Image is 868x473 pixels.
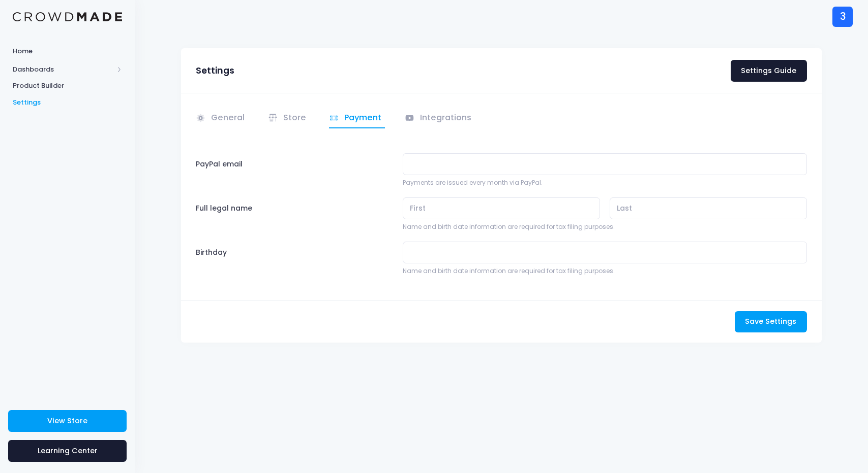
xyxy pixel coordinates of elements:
[196,65,234,76] h3: Settings
[745,316,796,326] span: Save Settings
[8,410,127,432] a: View Store
[731,60,807,82] a: Settings Guide
[403,266,807,276] div: Name and birth date information are required for tax filing purposes.
[832,7,853,27] div: 3
[13,12,122,22] img: Logo
[196,109,248,128] a: General
[329,109,385,128] a: Payment
[191,153,398,187] label: PayPal email
[403,222,807,231] div: Name and birth date information are required for tax filing purposes.
[13,64,113,75] span: Dashboards
[403,178,807,187] div: Payments are issued every month via PayPal.
[735,311,807,333] button: Save Settings
[191,242,398,276] label: Birthday
[268,109,310,128] a: Store
[405,109,475,128] a: Integrations
[8,440,127,462] a: Learning Center
[38,446,98,456] span: Learning Center
[610,197,807,219] input: Last
[403,197,600,219] input: First
[47,416,87,426] span: View Store
[13,97,122,108] span: Settings
[13,81,122,91] span: Product Builder
[196,197,252,219] label: Full legal name
[13,46,122,56] span: Home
